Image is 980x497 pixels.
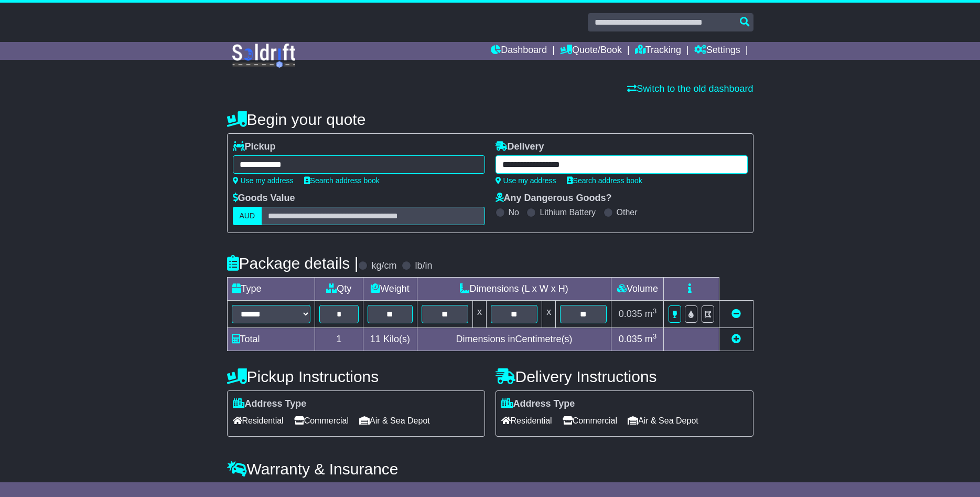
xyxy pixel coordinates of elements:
[417,328,611,351] td: Dimensions in Centimetre(s)
[370,334,381,344] span: 11
[294,413,349,429] span: Commercial
[501,398,575,410] label: Address Type
[227,278,315,301] td: Type
[233,207,262,225] label: AUD
[501,413,552,429] span: Residential
[628,413,698,429] span: Air & Sea Depot
[645,309,657,319] span: m
[233,141,276,153] label: Pickup
[731,309,741,319] a: Remove this item
[540,207,596,217] label: Lithium Battery
[635,42,681,60] a: Tracking
[645,334,657,344] span: m
[491,42,547,60] a: Dashboard
[472,301,486,328] td: x
[560,42,622,60] a: Quote/Book
[227,368,485,385] h4: Pickup Instructions
[627,83,753,94] a: Switch to the old dashboard
[363,328,417,351] td: Kilo(s)
[227,255,359,272] h4: Package details |
[567,176,642,185] a: Search address book
[563,413,617,429] span: Commercial
[371,260,396,272] label: kg/cm
[496,176,556,185] a: Use my address
[496,193,612,204] label: Any Dangerous Goods?
[417,278,611,301] td: Dimensions (L x W x H)
[619,334,642,344] span: 0.035
[227,111,753,128] h4: Begin your quote
[315,278,363,301] td: Qty
[731,334,741,344] a: Add new item
[233,176,294,185] a: Use my address
[542,301,556,328] td: x
[359,413,430,429] span: Air & Sea Depot
[653,332,657,340] sup: 3
[509,207,519,217] label: No
[653,307,657,315] sup: 3
[233,398,307,410] label: Address Type
[233,413,284,429] span: Residential
[496,141,544,153] label: Delivery
[315,328,363,351] td: 1
[496,368,753,385] h4: Delivery Instructions
[363,278,417,301] td: Weight
[227,328,315,351] td: Total
[611,278,664,301] td: Volume
[619,309,642,319] span: 0.035
[304,176,380,185] a: Search address book
[694,42,740,60] a: Settings
[227,460,753,478] h4: Warranty & Insurance
[617,207,638,217] label: Other
[233,193,295,204] label: Goods Value
[415,260,432,272] label: lb/in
